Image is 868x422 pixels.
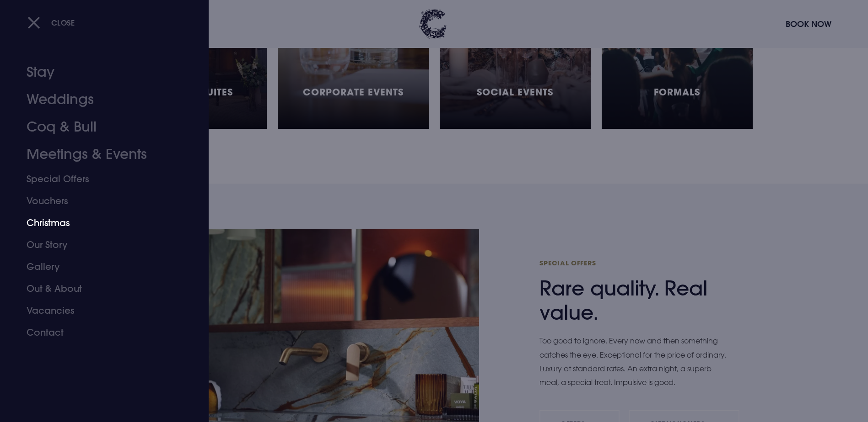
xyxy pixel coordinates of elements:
a: Coq & Bull [27,113,171,141]
a: Out & About [27,278,171,300]
a: Meetings & Events [27,141,171,168]
a: Stay [27,58,171,86]
button: Close [27,13,75,32]
a: Weddings [27,86,171,113]
a: Special Offers [27,168,171,190]
a: Christmas [27,212,171,234]
a: Gallery [27,256,171,278]
a: Vacancies [27,300,171,322]
a: Our Story [27,234,171,256]
span: Close [51,18,75,27]
a: Contact [27,322,171,343]
a: Vouchers [27,190,171,212]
